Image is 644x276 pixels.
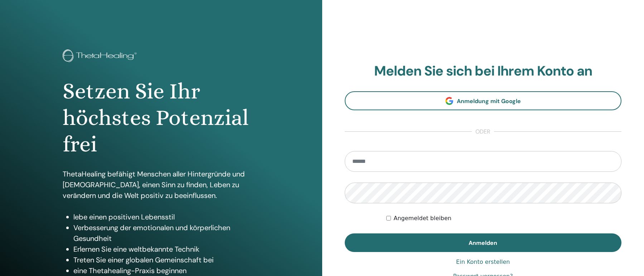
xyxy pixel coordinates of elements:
[345,91,622,110] a: Anmeldung mit Google
[472,127,494,136] span: oder
[394,214,451,223] label: Angemeldet bleiben
[73,212,260,222] li: lebe einen positiven Lebensstil
[73,255,260,265] li: Treten Sie einer globalen Gemeinschaft bei
[345,63,622,79] h2: Melden Sie sich bei Ihrem Konto an
[386,214,621,223] div: Keep me authenticated indefinitely or until I manually logout
[457,97,521,105] span: Anmeldung mit Google
[456,258,510,266] a: Ein Konto erstellen
[63,78,260,158] h1: Setzen Sie Ihr höchstes Potenzial frei
[73,265,260,276] li: eine Thetahealing-Praxis beginnen
[63,169,260,201] p: ThetaHealing befähigt Menschen aller Hintergründe und [DEMOGRAPHIC_DATA], einen Sinn zu finden, L...
[73,222,260,244] li: Verbesserung der emotionalen und körperlichen Gesundheit
[73,244,260,255] li: Erlernen Sie eine weltbekannte Technik
[345,233,622,252] button: Anmelden
[469,239,497,247] span: Anmelden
